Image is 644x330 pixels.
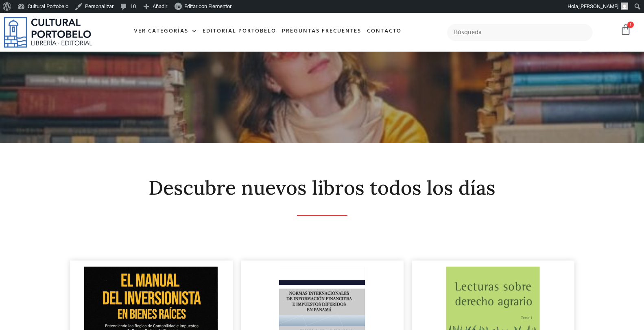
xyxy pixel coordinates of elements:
[579,3,618,9] span: [PERSON_NAME]
[364,23,404,40] a: Contacto
[447,24,593,41] input: Búsqueda
[70,177,574,199] h2: Descubre nuevos libros todos los días
[200,23,279,40] a: Editorial Portobelo
[184,3,231,9] span: Editar con Elementor
[131,23,200,40] a: Ver Categorías
[620,24,631,36] a: 1
[627,22,634,28] span: 1
[279,23,364,40] a: Preguntas frecuentes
